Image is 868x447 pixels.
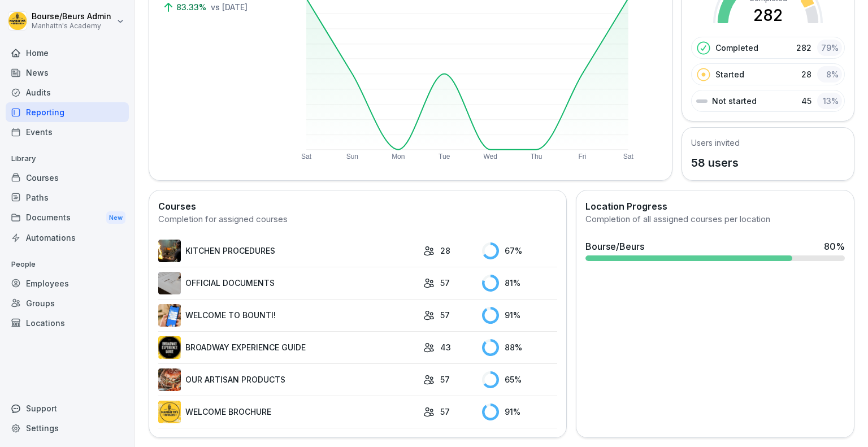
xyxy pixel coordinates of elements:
text: Sat [301,153,312,160]
text: Sat [624,153,635,160]
div: Completion of all assigned courses per location [585,213,845,226]
div: Support [6,398,129,418]
a: BROADWAY EXPERIENCE GUIDE [158,336,418,359]
p: 83.33% [176,1,209,13]
text: Sun [346,153,358,160]
img: hm1d8mjyoy3ei8rvq6pjap3c.png [158,304,181,327]
a: Events [6,122,129,142]
p: Library [6,150,129,168]
div: 79 % [817,40,842,56]
img: ejac0nauwq8k5t72z492sf9q.png [158,272,181,294]
div: Completion for assigned courses [158,213,557,226]
p: 45 [801,95,811,107]
a: WELCOME BROCHURE [158,401,418,423]
text: Thu [531,153,542,160]
a: Bourse/Beurs80% [581,235,849,266]
p: vs [DATE] [211,1,248,13]
a: DocumentsNew [6,207,129,228]
a: KITCHEN PROCEDURES [158,240,418,262]
a: OFFICIAL DOCUMENTS [158,272,418,294]
text: Fri [579,153,587,160]
a: Groups [6,293,129,313]
p: 58 users [691,154,740,171]
p: 57 [440,309,450,321]
a: Reporting [6,102,129,122]
div: New [106,211,125,224]
div: 88 % [482,339,557,356]
p: Completed [715,42,758,54]
p: 57 [440,277,450,289]
p: 28 [440,245,450,257]
a: Paths [6,188,129,207]
text: Tue [439,153,450,160]
p: Manhattn's Academy [32,22,111,30]
div: Bourse/Beurs [585,240,644,253]
img: b6xamxhvf3oim249scwp8rtl.png [158,368,181,391]
a: Courses [6,168,129,188]
h2: Location Progress [585,199,845,213]
p: 57 [440,406,450,418]
p: Bourse/Beurs Admin [32,12,111,21]
p: 43 [440,341,451,353]
a: Employees [6,274,129,293]
a: Locations [6,313,129,333]
div: 67 % [482,242,557,259]
div: 13 % [817,93,842,109]
text: Mon [392,153,405,160]
a: Automations [6,228,129,248]
a: WELCOME TO BOUNTI! [158,304,418,327]
p: Not started [712,95,757,107]
a: OUR ARTISAN PRODUCTS [158,368,418,391]
div: 81 % [482,275,557,292]
a: Home [6,43,129,63]
div: 91 % [482,307,557,324]
p: Started [715,68,744,80]
a: Audits [6,83,129,102]
h2: Courses [158,199,557,213]
a: Settings [6,418,129,438]
p: 57 [440,374,450,385]
div: Documents [6,207,129,228]
div: 8 % [817,66,842,83]
p: 282 [796,42,811,54]
img: g13ofhbnvnkja93or8f2wu04.png [158,336,181,359]
h5: Users invited [691,137,740,149]
img: o6stutclj8fenf9my2o1qei2.png [158,401,181,423]
img: cg5lo66e1g15nr59ub5pszec.png [158,240,181,262]
a: News [6,63,129,83]
div: 91 % [482,403,557,420]
p: 28 [801,68,811,80]
div: 80 % [824,240,845,253]
p: People [6,255,129,274]
div: 65 % [482,371,557,388]
text: Wed [484,153,497,160]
